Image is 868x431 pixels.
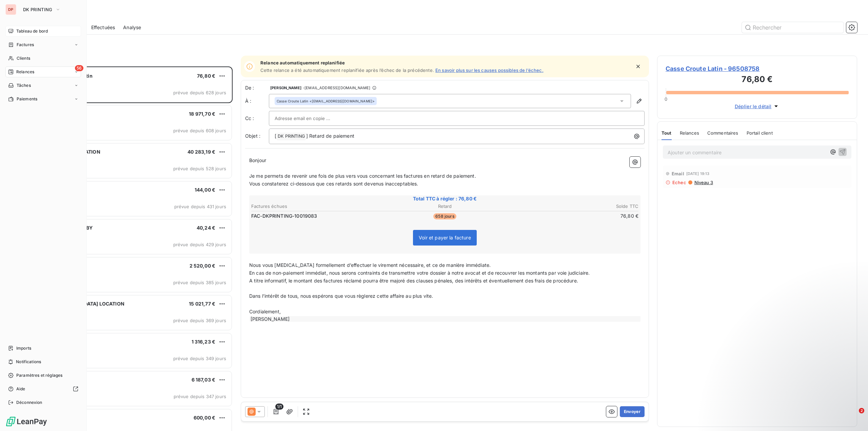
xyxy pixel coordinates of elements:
[277,99,308,103] span: Casse Croute Latin
[197,225,215,231] span: 40,24 €
[433,213,456,219] span: 658 jours
[260,67,434,73] span: Cette relance a été automatiquement replanifiée après l’échec de la précédente.
[16,359,41,365] span: Notifications
[16,345,31,351] span: Imports
[173,128,226,133] span: prévue depuis 608 jours
[17,42,34,48] span: Factures
[16,386,25,392] span: Aide
[174,204,226,209] span: prévue depuis 431 jours
[249,173,476,179] span: Je me permets de revenir une fois de plus vers vous concernant les factures en retard de paiement.
[194,415,215,420] span: 600,00 €
[306,133,354,139] span: ] Retard de paiement
[91,24,115,31] span: Effectuées
[249,262,491,268] span: Nous vous [MEDICAL_DATA] formellement d’effectuer le virement nécessaire, et ce de manière immédi...
[672,171,684,176] span: Email
[249,181,418,187] span: Vous constaterez ci-dessous que ces retards sont devenus inacceptables.
[680,130,699,136] span: Relances
[275,113,348,123] input: Adresse email en copie ...
[123,24,141,31] span: Analyse
[250,195,639,202] span: Total TTC à régler : 76,80 €
[742,22,844,33] input: Rechercher
[251,213,317,219] span: FAC-DKPRINTING-10019083
[732,365,868,413] iframe: Intercom notifications message
[190,263,216,269] span: 2 520,00 €
[192,377,216,383] span: 6 187,03 €
[23,7,53,12] span: DK PRINTING
[435,67,544,73] a: En savoir plus sur les causes possibles de l’échec.
[173,166,226,171] span: prévue depuis 528 jours
[17,96,37,102] span: Paiements
[303,86,370,90] span: - [EMAIL_ADDRESS][DOMAIN_NAME]
[173,356,226,361] span: prévue depuis 349 jours
[275,133,276,139] span: [
[75,65,83,71] span: 56
[17,82,31,89] span: Tâches
[666,73,849,87] h3: 76,80 €
[5,384,81,394] a: Aide
[249,293,433,299] span: Dans l’intérêt de tous, nous espérons que vous règlerez cette affaire au plus vite.
[260,60,544,65] span: Relance automatiquement replanifiée
[245,133,260,139] span: Objet :
[5,416,47,427] img: Logo LeanPay
[173,318,226,323] span: prévue depuis 369 jours
[666,64,849,73] span: Casse Croute Latin - 96508758
[733,102,782,110] button: Déplier le détail
[510,212,639,220] td: 76,80 €
[245,98,269,104] label: À :
[249,309,281,314] span: Cordialement,
[686,172,710,176] span: [DATE] 19:13
[195,187,215,193] span: 144,00 €
[419,235,471,240] span: Voir et payer la facture
[17,55,30,61] span: Clients
[33,66,233,431] div: grid
[735,103,772,110] span: Déplier le détail
[665,96,667,102] span: 0
[662,130,672,136] span: Tout
[694,180,713,185] span: Niveau 3
[249,270,590,276] span: En cas de non-paiement immédiat, nous serons contraints de transmettre votre dossier à notre avoc...
[510,203,639,210] th: Solde TTC
[16,28,48,34] span: Tableau de bord
[188,149,215,155] span: 40 283,19 €
[174,394,226,399] span: prévue depuis 347 jours
[192,339,216,345] span: 1 316,23 €
[16,69,34,75] span: Relances
[173,280,226,285] span: prévue depuis 385 jours
[173,242,226,247] span: prévue depuis 429 jours
[245,84,269,91] span: De :
[845,408,861,424] iframe: Intercom live chat
[249,157,266,163] span: Bonjour
[197,73,215,79] span: 76,80 €
[277,133,306,140] span: DK PRINTING
[189,301,215,307] span: 15 021,77 €
[380,203,509,210] th: Retard
[16,372,62,378] span: Paramètres et réglages
[249,278,578,283] span: A titre informatif, le montant des factures réclamé pourra être majoré des clauses pénales, des i...
[277,99,375,103] div: <[EMAIL_ADDRESS][DOMAIN_NAME]>
[5,4,16,15] div: DP
[16,399,42,406] span: Déconnexion
[270,86,301,90] span: [PERSON_NAME]
[275,404,283,410] span: 1/1
[707,130,738,136] span: Commentaires
[189,111,215,117] span: 18 971,70 €
[251,203,380,210] th: Factures échues
[747,130,773,136] span: Portail client
[859,408,864,413] span: 2
[245,115,269,122] label: Cc :
[672,180,686,185] span: Echec
[620,406,645,417] button: Envoyer
[173,90,226,95] span: prévue depuis 628 jours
